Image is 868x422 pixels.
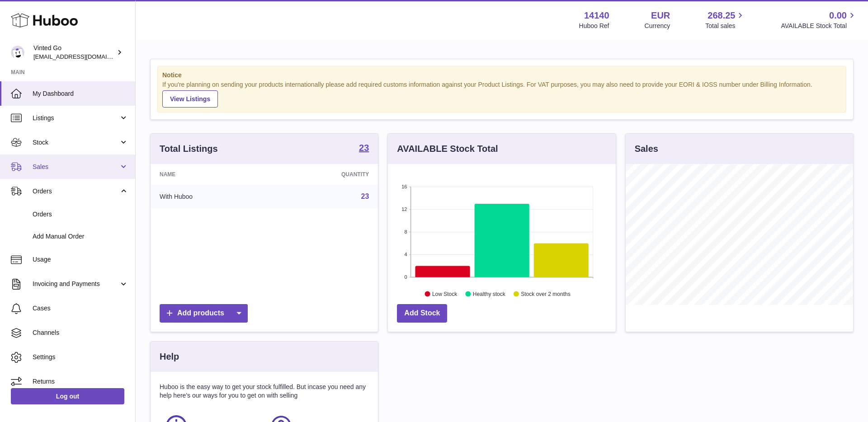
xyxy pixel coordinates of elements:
td: With Huboo [151,185,271,208]
span: 0.00 [829,9,847,22]
span: Sales [33,163,119,171]
a: 0.00 AVAILABLE Stock Total [781,9,857,30]
h3: Sales [635,143,658,155]
text: 12 [402,206,407,212]
h3: Help [160,351,179,363]
span: Orders [33,210,128,219]
span: Cases [33,304,128,313]
div: Currency [645,22,670,30]
text: Low Stock [432,291,458,297]
a: 268.25 Total sales [705,9,745,30]
a: 23 [359,143,369,154]
span: 268.25 [708,9,735,22]
span: Usage [33,255,128,264]
span: Add Manual Order [33,232,128,241]
span: Total sales [705,22,745,30]
text: Healthy stock [473,291,506,297]
span: Settings [33,353,128,361]
th: Quantity [271,164,378,185]
a: 23 [361,192,369,200]
text: 16 [402,184,407,189]
p: Huboo is the easy way to get your stock fulfilled. But incase you need any help here's our ways f... [160,383,369,400]
strong: 14140 [584,9,609,22]
strong: Notice [162,71,841,80]
text: 4 [405,252,407,257]
span: Orders [33,187,119,196]
div: Vinted Go [33,44,115,61]
span: Stock [33,138,119,147]
text: 0 [405,274,407,280]
div: If you're planning on sending your products internationally please add required customs informati... [162,80,841,108]
strong: 23 [359,143,369,152]
a: View Listings [162,90,218,108]
h3: AVAILABLE Stock Total [397,143,498,155]
span: Channels [33,328,128,337]
text: Stock over 2 months [521,291,571,297]
h3: Total Listings [160,143,218,155]
div: Huboo Ref [579,22,609,30]
th: Name [151,164,271,185]
span: [EMAIL_ADDRESS][DOMAIN_NAME] [33,53,133,60]
span: Listings [33,114,119,122]
span: AVAILABLE Stock Total [781,22,857,30]
a: Log out [11,388,124,404]
a: Add Stock [397,304,447,323]
img: giedre.bartusyte@vinted.com [11,46,24,59]
a: Add products [160,304,248,323]
text: 8 [405,229,407,234]
span: My Dashboard [33,89,128,98]
strong: EUR [651,9,670,22]
span: Invoicing and Payments [33,280,119,288]
span: Returns [33,377,128,386]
